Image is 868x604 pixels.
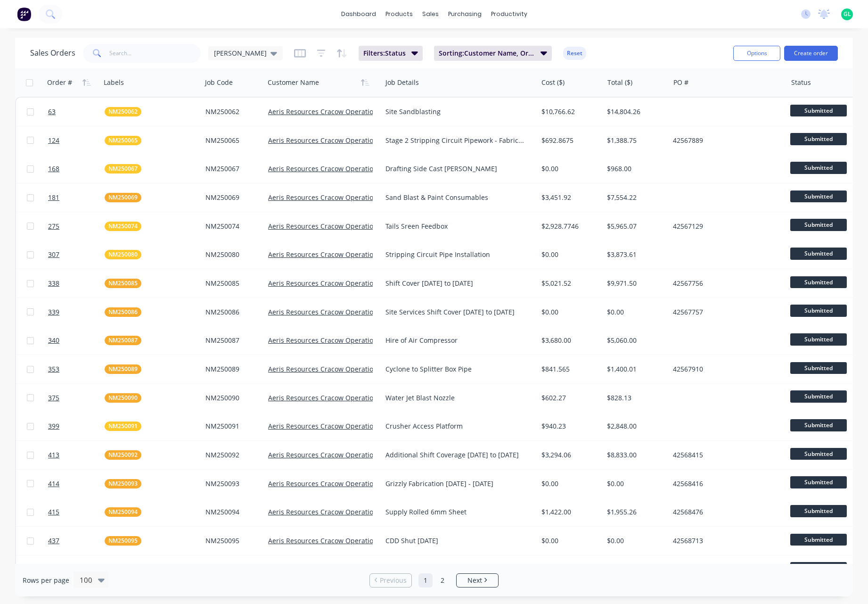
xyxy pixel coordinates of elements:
[48,470,105,498] a: 414
[105,450,141,460] button: NM250092
[443,7,486,21] div: purchasing
[385,479,526,488] div: Grizzly Fabrication [DATE] - [DATE]
[541,136,597,145] div: $692.8675
[108,536,138,546] span: NM250095
[268,78,319,87] div: Customer Name
[48,336,59,345] span: 340
[607,536,663,546] div: $0.00
[30,49,75,58] h1: Sales Orders
[790,105,847,116] span: Submitted
[673,507,778,517] div: 42568476
[541,78,565,87] div: Cost ($)
[108,479,138,488] span: NM250093
[268,536,381,545] a: Aeris Resources Cracow Operations
[48,479,59,488] span: 414
[108,336,138,345] span: NM250087
[205,336,258,345] div: NM250087
[467,576,482,585] span: Next
[790,219,847,231] span: Submitted
[47,78,72,87] div: Order #
[23,576,69,585] span: Rows per page
[673,450,778,460] div: 42568415
[108,222,138,231] span: NM250074
[105,479,141,488] button: NM250093
[48,98,105,126] a: 63
[733,46,780,61] button: Options
[380,576,407,585] span: Previous
[790,505,847,517] span: Submitted
[268,507,381,516] a: Aeris Resources Cracow Operations
[385,422,526,431] div: Crusher Access Platform
[385,364,526,374] div: Cyclone to Splitter Box Pipe
[385,307,526,317] div: Site Services Shift Cover [DATE] to [DATE]
[385,78,419,87] div: Job Details
[366,573,502,587] ul: Pagination
[205,450,258,460] div: NM250092
[105,364,141,374] button: NM250089
[790,419,847,431] span: Submitted
[48,164,59,174] span: 168
[17,7,31,21] img: Factory
[790,305,847,316] span: Submitted
[541,536,597,546] div: $0.00
[790,133,847,145] span: Submitted
[541,193,597,202] div: $3,451.92
[607,136,663,145] div: $1,388.75
[673,307,778,317] div: 42567757
[205,507,258,517] div: NM250094
[268,393,381,402] a: Aeris Resources Cracow Operations
[48,126,105,155] a: 124
[108,393,138,403] span: NM250090
[105,393,141,403] button: NM250090
[105,336,141,345] button: NM250087
[48,193,59,202] span: 181
[268,422,381,430] a: Aeris Resources Cracow Operations
[418,7,443,21] div: sales
[48,212,105,240] a: 275
[607,479,663,488] div: $0.00
[48,555,105,584] a: 440
[48,355,105,383] a: 353
[385,193,526,202] div: Sand Blast & Paint Consumables
[607,279,663,288] div: $9,971.50
[541,250,597,259] div: $0.00
[48,507,59,517] span: 415
[268,164,381,173] a: Aeris Resources Cracow Operations
[359,46,423,61] button: Filters:Status
[205,250,258,259] div: NM250080
[336,7,381,21] a: dashboard
[48,441,105,469] a: 413
[673,136,778,145] div: 42567889
[205,422,258,431] div: NM250091
[541,279,597,288] div: $5,021.52
[108,107,138,116] span: NM250062
[607,450,663,460] div: $8,833.00
[105,164,141,174] button: NM250067
[48,393,59,403] span: 375
[268,450,381,459] a: Aeris Resources Cracow Operations
[541,479,597,488] div: $0.00
[48,384,105,412] a: 375
[268,279,381,288] a: Aeris Resources Cracow Operations
[205,279,258,288] div: NM250085
[48,136,59,145] span: 124
[268,250,381,259] a: Aeris Resources Cracow Operations
[541,222,597,231] div: $2,928.7746
[790,248,847,259] span: Submitted
[48,250,59,259] span: 307
[48,498,105,526] a: 415
[205,393,258,403] div: NM250090
[108,364,138,374] span: NM250089
[105,307,141,317] button: NM250086
[385,164,526,174] div: Drafting Side Cast [PERSON_NAME]
[790,276,847,288] span: Submitted
[385,250,526,259] div: Stripping Circuit Pipe Installation
[48,240,105,269] a: 307
[48,412,105,440] a: 399
[48,269,105,298] a: 338
[205,536,258,546] div: NM250095
[105,536,141,546] button: NM250095
[790,476,847,488] span: Submitted
[790,362,847,374] span: Submitted
[784,46,838,61] button: Create order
